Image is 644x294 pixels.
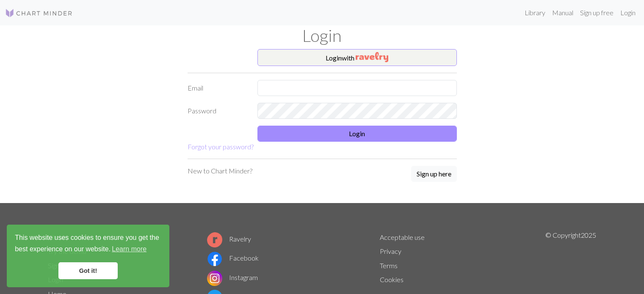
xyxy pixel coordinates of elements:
a: Ravelry [207,235,251,243]
img: Ravelry logo [207,232,222,247]
div: cookieconsent [7,225,169,287]
a: Privacy [380,247,401,255]
a: Login [617,4,639,21]
a: Manual [549,4,577,21]
a: dismiss cookie message [58,262,118,279]
a: Sign up free [577,4,617,21]
a: Instagram [207,273,258,281]
img: Instagram logo [207,271,222,286]
button: Sign up here [411,166,457,182]
a: learn more about cookies [111,243,148,256]
a: Facebook [207,254,259,262]
h1: Login [43,25,602,46]
button: Login [257,126,457,142]
img: Facebook logo [207,251,222,267]
a: Cookies [380,275,404,283]
p: New to Chart Minder? [188,166,252,176]
button: Loginwith [257,49,457,66]
label: Password [182,103,252,119]
a: Library [521,4,549,21]
span: This website uses cookies to ensure you get the best experience on our website. [15,233,161,256]
img: Ravelry [356,52,388,62]
label: Email [182,80,252,96]
img: Logo [5,8,73,18]
a: Acceptable use [380,233,425,241]
a: Terms [380,261,398,269]
a: Forgot your password? [188,143,254,151]
a: Sign up here [411,166,457,183]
